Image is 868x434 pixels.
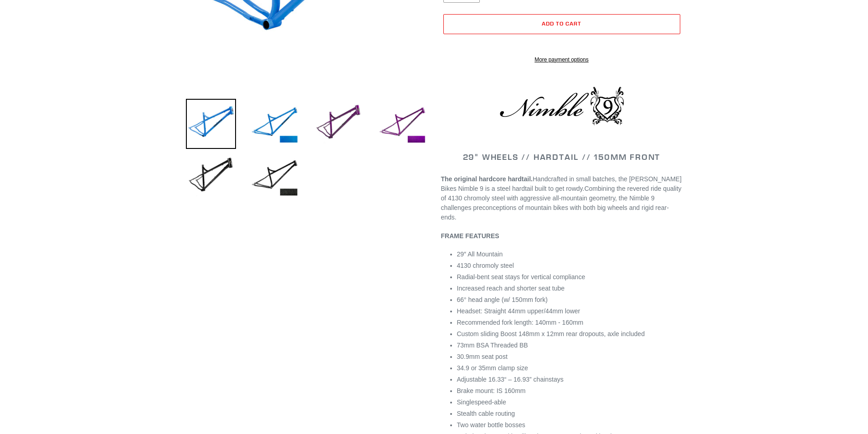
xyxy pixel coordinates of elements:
[441,175,682,192] span: Handcrafted in small batches, the [PERSON_NAME] Bikes Nimble 9 is a steel hardtail built to get r...
[443,56,680,64] a: More payment options
[441,175,533,183] strong: The original hardcore hardtail.
[457,319,584,326] span: Recommended fork length: 140mm - 160mm
[457,330,645,337] span: Custom sliding Boost 148mm x 12mm rear dropouts, axle included
[457,285,565,292] span: Increased reach and shorter seat tube
[457,250,503,258] span: 29″ All Mountain
[542,20,581,27] span: Add to cart
[457,410,515,417] span: Stealth cable routing
[463,152,661,162] span: 29" WHEELS // HARDTAIL // 150MM FRONT
[457,364,528,372] span: 34.9 or 35mm clamp size
[250,99,300,149] img: Load image into Gallery viewer, NIMBLE 9 - Frameset
[457,398,506,406] span: Singlespeed-able
[457,307,580,315] span: Headset: Straight 44mm upper/44mm lower
[443,14,680,34] button: Add to cart
[457,296,548,303] span: 66° head angle (w/ 150mm fork)
[441,232,499,240] b: FRAME FEATURES
[457,386,683,396] li: Brake mount: IS 160mm
[457,262,514,269] span: 4130 chromoly steel
[250,152,300,202] img: Load image into Gallery viewer, NIMBLE 9 - Frameset
[186,152,236,202] img: Load image into Gallery viewer, NIMBLE 9 - Frameset
[457,420,683,430] li: Two water bottle bosses
[441,185,682,221] span: Combining the revered ride quality of 4130 chromoly steel with aggressive all-mountain geometry, ...
[186,99,236,149] img: Load image into Gallery viewer, NIMBLE 9 - Frameset
[457,342,528,349] span: 73mm BSA Threaded BB
[457,353,508,360] span: 30.9mm seat post
[457,376,564,383] span: Adjustable 16.33“ – 16.93” chainstays
[313,99,364,149] img: Load image into Gallery viewer, NIMBLE 9 - Frameset
[377,99,427,149] img: Load image into Gallery viewer, NIMBLE 9 - Frameset
[457,273,586,281] span: Radial-bent seat stays for vertical compliance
